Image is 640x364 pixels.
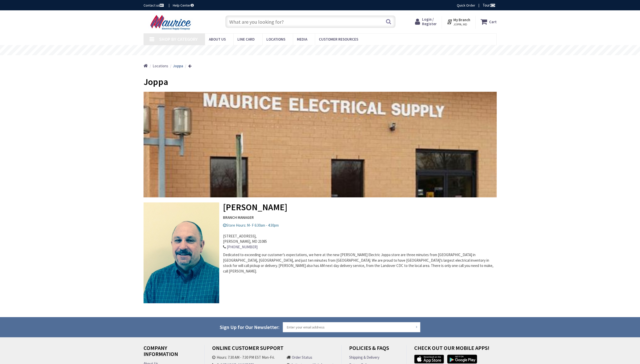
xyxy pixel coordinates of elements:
[415,17,437,26] a: Login / Register
[153,64,168,68] span: Locations
[266,37,285,42] span: Locations
[173,64,183,68] strong: Joppa
[159,36,198,42] span: Shop By Category
[489,17,497,26] strong: Cart
[223,223,279,228] span: Store Hours: M- F 6:30am - 4:30pm
[274,48,367,53] rs-layer: Free Same Day Pickup at 15 Locations
[212,355,282,360] li: Hours: 7:30 AM - 7:30 PM EST Mon-Fri.
[144,3,165,8] a: Contact us
[319,37,358,42] span: Customer Resources
[453,17,470,22] strong: My Branch
[349,355,379,360] a: Shipping & Delivery
[227,244,258,250] a: [PHONE_NUMBER]
[144,15,199,30] img: Maurice Electrical Supply Company
[481,17,497,26] a: Cart
[144,345,197,361] h4: Company Information
[212,345,334,355] h4: Online Customer Support
[349,345,399,355] h4: Policies & FAQs
[209,37,226,42] span: About us
[144,202,223,307] img: ken_young.jpg
[453,22,470,26] span: JOPPA, MD
[283,322,421,332] input: Enter your email address
[447,17,470,26] div: My Branch JOPPA, MD
[457,3,475,8] a: Quick Order
[220,324,280,330] span: Sign Up for Our Newsletter:
[237,37,255,42] span: Line Card
[422,17,437,26] span: Login / Register
[144,76,168,87] span: Joppa
[297,37,307,42] span: Media
[225,15,396,28] input: What are you looking for?
[144,252,497,274] p: Dedicated to exceeding our customer’s expectations, we here at the new [PERSON_NAME] Electric Jop...
[144,92,497,197] img: mauric_location_8.jpg
[292,355,312,360] a: Order Status
[153,63,168,69] a: Locations
[173,3,194,8] a: Help Center
[414,345,500,355] h4: Check out Our Mobile Apps!
[144,228,497,250] address: [STREET_ADDRESS], [PERSON_NAME], MD 21085
[144,215,497,220] strong: BRANCH MANAGER
[483,3,495,8] span: Tour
